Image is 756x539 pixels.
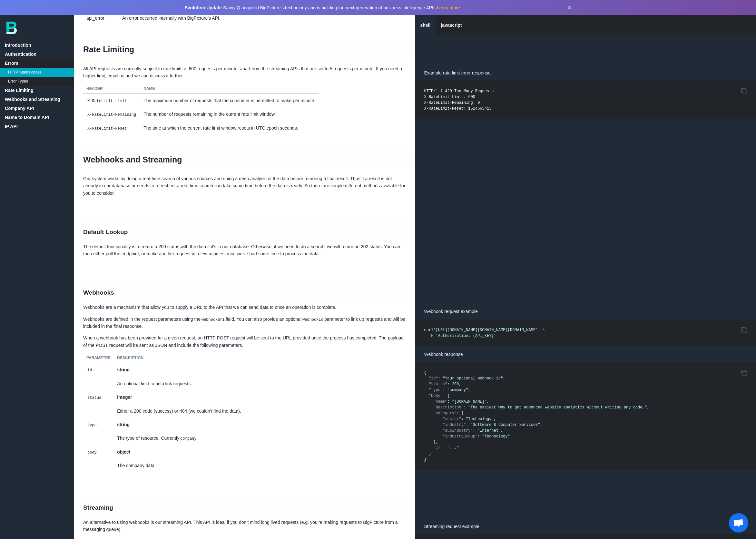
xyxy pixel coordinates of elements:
[433,405,464,410] span: "description"
[447,446,459,450] span: "..."
[457,411,459,416] span: :
[424,370,427,375] span: {
[429,376,438,381] span: "id"
[86,98,128,104] code: X-RateLimit-Limit
[83,353,114,363] th: Parameter
[74,497,415,519] h2: Streaming
[86,367,93,374] code: id
[482,434,510,439] span: "Technology"
[452,399,487,404] span: "[DOMAIN_NAME]"
[114,459,244,472] td: The company data
[461,411,464,416] span: {
[86,112,137,118] code: X-RateLimit-Remaining
[429,382,447,387] span: "status"
[477,434,480,439] span: :
[447,382,450,387] span: :
[86,395,102,401] code: status
[494,417,496,421] span: ,
[447,394,450,398] span: {
[117,395,132,400] strong: integer
[471,423,540,427] span: "Software & Computer Services"
[543,328,545,332] span: \
[140,107,319,121] td: The number of requests remaining in the current rate limit window.
[443,417,461,421] span: "sector"
[140,121,319,135] td: The time at which the current rate limit window resets in UTC epoch seconds.
[647,405,649,410] span: ,
[114,377,244,390] td: An optional field to help link requests.
[429,388,443,392] span: "type"
[424,89,494,111] code: HTTP/1.1 429 Too Many Requests X-RateLimit-Limit: 600 X-RateLimit-Remaining: 0 X-RateLimit-Reset:...
[74,334,415,349] p: When a webhook has been provided for a given request, an HTTP POST request will be sent to the UR...
[433,440,438,445] span: },
[74,519,415,533] p: An alternative to using webhooks is our streaming API. This API is ideal if you don’t mind long l...
[443,376,503,381] span: "Your optional webhook id"
[415,15,436,35] a: shell
[429,334,433,338] span: -H
[301,317,324,323] code: webhookId
[117,449,130,455] strong: object
[86,422,98,428] code: type
[503,376,505,381] span: ,
[74,151,415,168] h1: Webhooks and Streaming
[86,449,98,456] code: body
[501,428,503,433] span: ,
[74,175,415,197] p: Our system works by doing a real-time search of various sources and doing a deep analysis of the ...
[487,399,489,404] span: ,
[468,388,470,392] span: ,
[74,316,415,330] p: Webhooks are defined in the request parameters using the field. You can also provide an optional ...
[443,428,473,433] span: "subIndustry"
[74,304,415,311] p: Webhooks are a mechanism that allow you to supply a URL to the API that we can send data to once ...
[477,428,501,433] span: "Internet"
[74,65,415,80] p: All API requests are currently subject to rate limits of 600 requests per minute, apart from the ...
[443,434,477,439] span: "industryGroup"
[461,417,464,421] span: :
[436,334,496,338] span: 'Authorization: {API_KEY}'
[433,328,540,332] span: '[URL][DOMAIN_NAME][DOMAIN_NAME][DOMAIN_NAME]'
[424,457,427,462] span: }
[140,93,319,107] td: The maximum number of requests that the consumer is permitted to make per minute.
[119,11,270,25] td: An error occurred internally with BigPicture's API.
[464,405,466,410] span: :
[6,22,17,34] img: bp-logo-B-teal.svg
[436,15,467,35] a: javascript
[74,243,415,258] p: The default functionality is to return a 200 status with the data if it's in our database. Otherw...
[443,423,466,427] span: "industry"
[114,404,244,418] td: Either a 200 code (success) or 404 (we couldn't find the data).
[433,411,457,416] span: "category"
[114,431,244,445] td: The type of resource. Currently .
[179,436,197,442] code: company
[83,84,140,94] th: Header
[473,428,475,433] span: :
[86,125,128,132] code: X-RateLimit-Reset
[540,423,543,427] span: ,
[83,11,119,25] td: api_error
[429,452,431,456] span: }
[433,399,447,404] span: "name"
[438,376,440,381] span: :
[452,382,459,387] span: 200
[74,41,415,58] h1: Rate Limiting
[437,5,460,10] a: Learn more
[74,282,415,304] h2: Webhooks
[447,399,450,404] span: :
[185,5,223,10] strong: Evolution Update:
[443,388,445,392] span: :
[459,382,461,387] span: ,
[74,221,415,243] h2: Default Lookup
[429,394,443,398] span: "body"
[447,388,468,392] span: "company"
[443,394,445,398] span: :
[466,423,468,427] span: :
[140,84,319,94] th: Name
[466,417,494,421] span: "Technology"
[185,5,460,10] span: SavvyIQ acquired BigPicture's technology and is building the next-generation of business intellig...
[117,422,130,427] strong: string
[729,513,748,533] div: Open chat
[117,367,130,372] strong: string
[114,353,244,363] th: Description
[201,317,226,323] code: webhookUrl
[443,446,445,450] span: :
[424,328,545,338] code: curl
[568,4,572,11] button: Dismiss announcement
[468,405,647,410] span: "The easiest way to get advanced website analytics without writing any code."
